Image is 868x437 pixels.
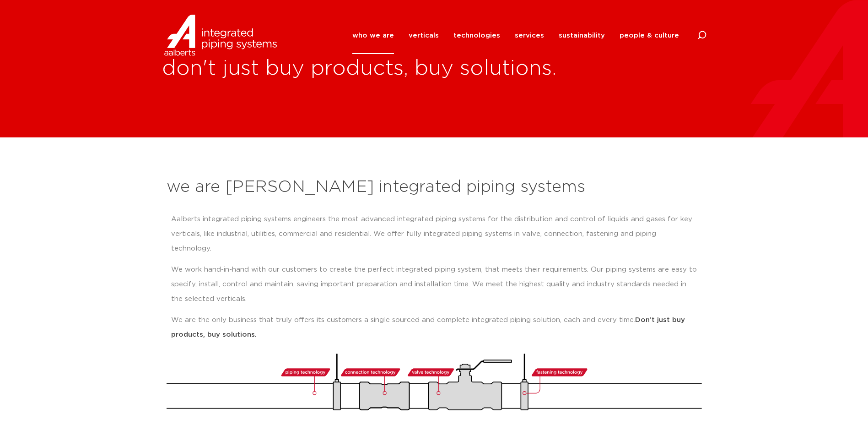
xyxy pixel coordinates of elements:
a: sustainability [559,17,605,54]
nav: Menu [352,17,679,54]
p: We are the only business that truly offers its customers a single sourced and complete integrated... [171,313,697,342]
p: Aalberts integrated piping systems engineers the most advanced integrated piping systems for the ... [171,212,697,256]
a: services [515,17,544,54]
a: verticals [409,17,439,54]
a: people & culture [620,17,679,54]
p: We work hand-in-hand with our customers to create the perfect integrated piping system, that meet... [171,262,697,306]
h2: we are [PERSON_NAME] integrated piping systems [167,176,702,198]
a: technologies [453,17,500,54]
a: who we are [352,17,394,54]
